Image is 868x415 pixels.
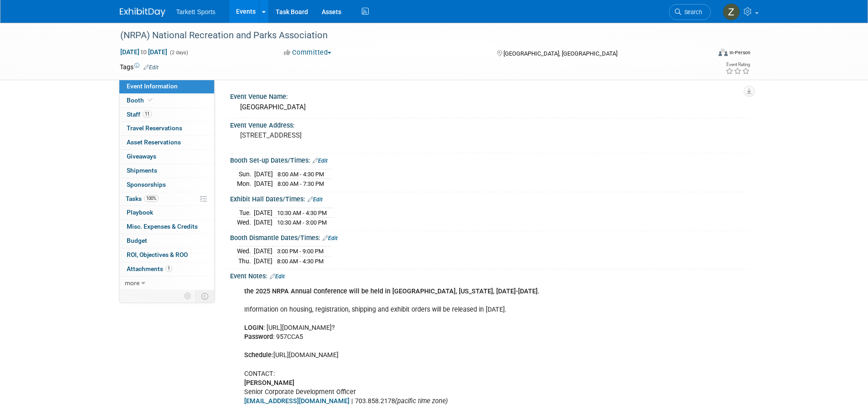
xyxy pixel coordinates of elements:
[169,50,188,56] span: (2 days)
[119,108,214,122] a: Staff11
[230,192,749,204] div: Exhibit Hall Dates/Times:
[230,269,749,281] div: Event Notes:
[237,100,742,114] div: [GEOGRAPHIC_DATA]
[244,333,273,341] b: Password
[119,122,214,135] a: Travel Reservations
[244,379,294,387] b: [PERSON_NAME]
[277,258,324,265] span: 8:00 AM - 4:30 PM
[313,158,328,164] a: Edit
[127,251,188,258] span: ROI, Objectives & ROO
[127,265,172,272] span: Attachments
[281,48,335,57] button: Committed
[195,290,214,302] td: Toggle Event Tabs
[119,262,214,276] a: Attachments1
[125,279,139,287] span: more
[681,9,702,15] span: Search
[657,47,751,61] div: Event Format
[119,248,214,262] a: ROI, Objectives & ROO
[244,351,273,359] b: Schedule:
[144,64,159,71] a: Edit
[395,397,448,405] i: (pacific time zone)
[119,136,214,149] a: Asset Reservations
[127,223,198,230] span: Misc. Expenses & Credits
[127,209,153,216] span: Playbook
[230,90,749,101] div: Event Venue Name:
[277,180,324,187] span: 8:00 AM - 7:30 PM
[725,62,750,67] div: Event Rating
[254,208,272,218] td: [DATE]
[270,273,285,280] a: Edit
[254,179,273,189] td: [DATE]
[119,178,214,192] a: Sponsorships
[127,97,154,104] span: Booth
[230,118,749,130] div: Event Venue Address:
[277,171,324,178] span: 8:00 AM - 4:30 PM
[277,248,324,255] span: 3:00 PM - 9:00 PM
[119,94,214,108] a: Booth
[119,220,214,234] a: Misc. Expenses & Credits
[237,169,254,179] td: Sun.
[308,196,323,203] a: Edit
[277,210,327,216] span: 10:30 AM - 4:30 PM
[244,397,349,405] a: [EMAIL_ADDRESS][DOMAIN_NAME]
[237,208,254,218] td: Tue.
[723,3,740,20] img: Zak Sigler
[120,8,165,17] img: ExhibitDay
[237,218,254,227] td: Wed.
[277,219,327,226] span: 10:30 AM - 3:00 PM
[165,265,172,272] span: 1
[119,206,214,220] a: Playbook
[119,80,214,93] a: Event Information
[148,97,153,102] i: Booth reservation complete
[127,82,178,90] span: Event Information
[240,131,436,139] pre: [STREET_ADDRESS]
[119,150,214,164] a: Giveaways
[127,237,147,244] span: Budget
[237,256,254,266] td: Thu.
[127,167,157,174] span: Shipments
[254,169,273,179] td: [DATE]
[120,48,168,56] span: [DATE] [DATE]
[254,218,272,227] td: [DATE]
[143,111,152,118] span: 11
[127,181,166,188] span: Sponsorships
[254,256,272,266] td: [DATE]
[323,235,338,241] a: Edit
[669,4,711,20] a: Search
[119,164,214,178] a: Shipments
[503,50,617,57] span: [GEOGRAPHIC_DATA], [GEOGRAPHIC_DATA]
[230,231,749,243] div: Booth Dismantle Dates/Times:
[120,62,159,72] td: Tags
[127,124,182,132] span: Travel Reservations
[139,48,148,56] span: to
[180,290,196,302] td: Personalize Event Tab Strip
[237,179,254,189] td: Mon.
[230,154,749,165] div: Booth Set-up Dates/Times:
[719,49,728,56] img: Format-Inperson.png
[126,195,159,202] span: Tasks
[254,246,272,256] td: [DATE]
[127,153,156,160] span: Giveaways
[729,49,750,56] div: In-Person
[119,234,214,248] a: Budget
[119,192,214,206] a: Tasks100%
[176,8,216,15] span: Tarkett Sports
[237,246,254,256] td: Wed.
[244,324,263,332] b: LOGIN
[127,111,152,118] span: Staff
[117,27,697,44] div: (NRPA) National Recreation and Parks Association
[244,287,539,295] b: the 2025 NRPA Annual Conference will be held in [GEOGRAPHIC_DATA], [US_STATE], [DATE]-[DATE].
[127,138,181,146] span: Asset Reservations
[144,195,159,202] span: 100%
[119,277,214,290] a: more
